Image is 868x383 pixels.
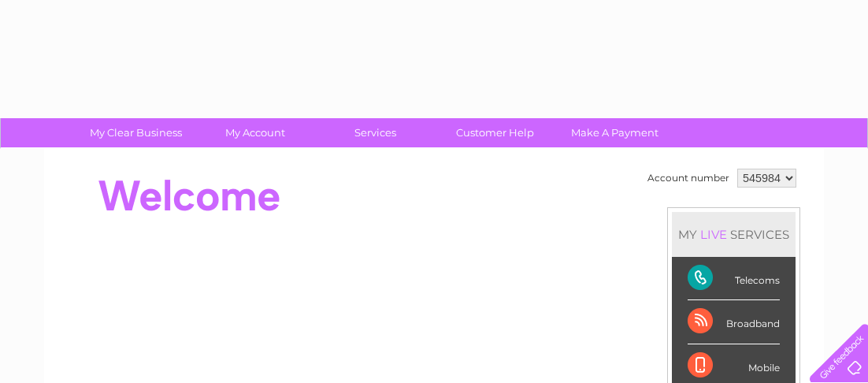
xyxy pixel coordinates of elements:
[697,227,730,242] div: LIVE
[644,165,733,191] td: Account number
[688,300,780,344] div: Broadband
[672,212,796,257] div: MY SERVICES
[550,118,680,147] a: Make A Payment
[688,257,780,300] div: Telecoms
[191,118,321,147] a: My Account
[310,118,440,147] a: Services
[430,118,560,147] a: Customer Help
[71,118,201,147] a: My Clear Business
